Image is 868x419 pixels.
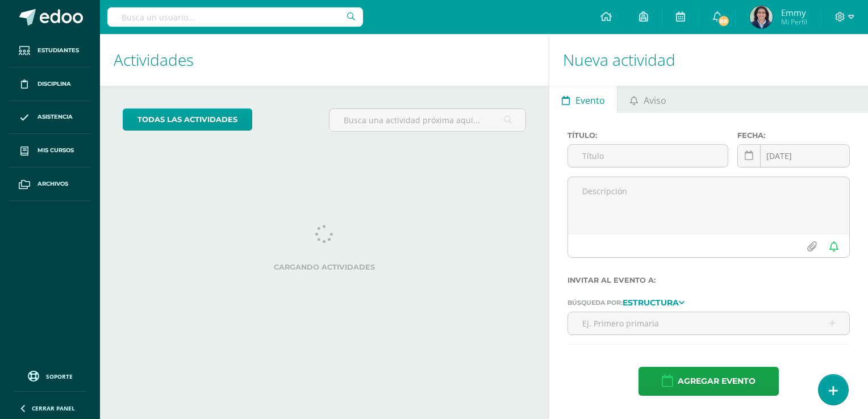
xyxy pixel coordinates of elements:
[549,86,617,113] a: Evento
[623,298,679,308] strong: Estructura
[9,134,91,167] a: Mis cursos
[717,15,730,27] span: 88
[329,109,525,131] input: Busca una actividad próxima aquí...
[781,7,807,18] span: Emmy
[37,79,71,89] span: Disciplina
[678,367,756,395] span: Agregar evento
[123,108,252,131] a: todas las Actividades
[14,368,86,383] a: Soporte
[9,167,91,201] a: Archivos
[37,146,74,155] span: Mis cursos
[46,372,73,380] span: Soporte
[37,112,73,121] span: Asistencia
[738,145,849,167] input: Fecha de entrega
[37,179,68,188] span: Archivos
[568,312,849,334] input: Ej. Primero primaria
[107,7,363,27] input: Busca un usuario...
[32,404,75,412] span: Cerrar panel
[568,145,728,167] input: Título
[617,86,678,113] a: Aviso
[781,17,807,27] span: Mi Perfil
[114,34,535,86] h1: Actividades
[644,87,666,114] span: Aviso
[567,299,623,307] span: Búsqueda por:
[567,276,850,284] label: Invitar al evento a:
[639,367,779,396] button: Agregar evento
[567,131,728,140] label: Título:
[9,101,91,135] a: Asistencia
[575,87,605,114] span: Evento
[9,34,91,68] a: Estudiantes
[737,131,850,140] label: Fecha:
[9,68,91,101] a: Disciplina
[37,46,79,55] span: Estudiantes
[123,263,526,271] label: Cargando actividades
[623,298,685,306] a: Estructura
[563,34,854,86] h1: Nueva actividad
[750,6,773,28] img: 929bedaf265c699706e21c4c0cba74d6.png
